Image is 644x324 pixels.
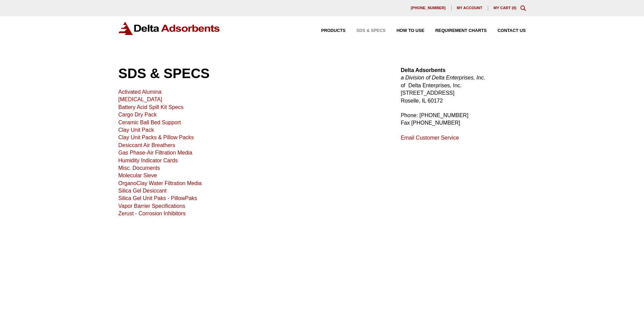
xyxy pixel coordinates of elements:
[457,6,482,10] span: My account
[118,134,194,140] a: Clay Unit Packs & Pillow Packs
[397,29,424,33] span: How to Use
[435,29,486,33] span: Requirement Charts
[118,158,178,163] a: Humidity Indicator Cards
[118,211,186,216] a: Zerust - Corrosion Inhibitors
[118,203,185,209] a: Vapor Barrier Specifications
[118,150,192,156] a: Gas Phase-Air Filtration Media
[452,5,488,11] a: My account
[118,96,162,102] a: [MEDICAL_DATA]
[498,29,526,33] span: Contact Us
[513,6,515,10] span: 0
[494,6,517,10] a: My Cart (0)
[118,89,162,95] a: Activated Alumina
[405,5,452,11] a: [PHONE_NUMBER]
[118,120,181,125] a: Ceramic Ball Bed Support
[401,75,485,80] em: a Division of Delta Enterprises, Inc.
[401,135,459,141] a: Email Customer Service
[118,142,175,148] a: Desiccant Air Breathers
[401,112,526,127] p: Phone: [PHONE_NUMBER] Fax [PHONE_NUMBER]
[411,6,446,10] span: [PHONE_NUMBER]
[346,29,386,33] a: SDS & SPECS
[118,104,184,110] a: Battery Acid Spill Kit Specs
[424,29,486,33] a: Requirement Charts
[401,67,526,105] p: of Delta Enterprises, Inc. [STREET_ADDRESS] Roselle, IL 60172
[118,67,385,80] h1: SDS & SPECS
[520,5,526,11] div: Toggle Modal Content
[356,29,386,33] span: SDS & SPECS
[386,29,424,33] a: How to Use
[118,195,197,201] a: Silica Gel Unit Paks - PillowPaks
[118,173,157,178] a: Molecular Sieve
[118,22,220,35] img: Delta Adsorbents
[118,127,154,133] a: Clay Unit Pack
[321,29,346,33] span: Products
[310,29,346,33] a: Products
[118,188,167,194] a: Silica Gel Desiccant
[401,67,445,73] strong: Delta Adsorbents
[118,165,160,171] a: Misc. Documents
[487,29,526,33] a: Contact Us
[118,180,202,186] a: OrganoClay Water Filtration Media
[118,112,157,118] a: Cargo Dry Pack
